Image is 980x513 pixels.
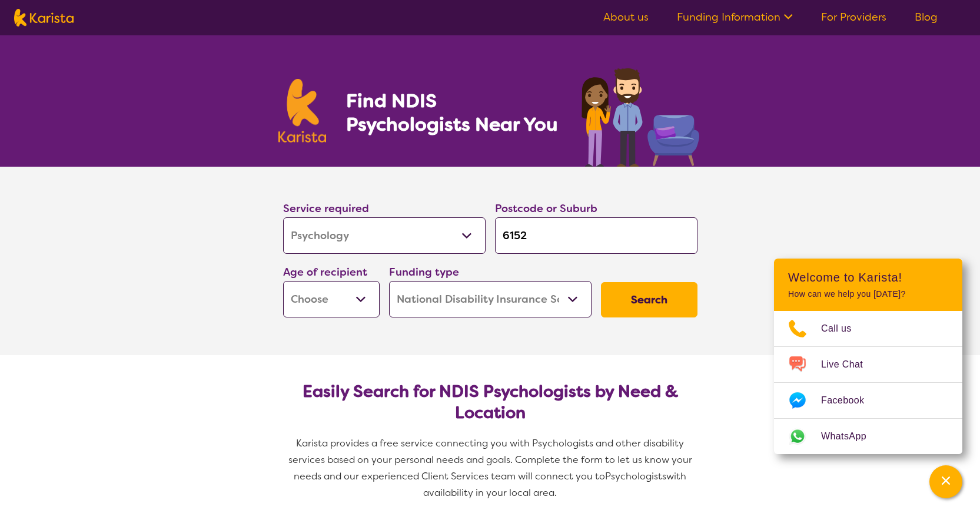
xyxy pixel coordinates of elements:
img: psychology [577,64,702,167]
img: Karista logo [278,79,327,143]
a: Web link opens in a new tab. [774,419,962,454]
a: Funding Information [677,10,793,24]
ul: Choose channel [774,311,962,454]
span: Live Chat [821,356,877,373]
span: WhatsApp [821,428,881,445]
button: Search [601,282,697,317]
h2: Welcome to Karista! [788,270,948,284]
span: Karista provides a free service connecting you with Psychologists and other disability services b... [288,437,695,482]
div: Channel Menu [774,259,962,454]
span: Call us [821,320,866,337]
input: Type [495,217,697,254]
label: Funding type [389,265,459,279]
p: How can we help you [DATE]? [788,289,948,299]
span: Psychologists [605,470,666,482]
label: Service required [283,201,369,216]
img: Karista logo [14,9,74,27]
a: About us [603,10,649,24]
h1: Find NDIS Psychologists Near You [346,89,564,136]
label: Postcode or Suburb [495,201,597,216]
button: Channel Menu [929,465,962,498]
label: Age of recipient [283,265,367,279]
a: For Providers [821,10,886,24]
a: Blog [915,10,938,24]
h2: Easily Search for NDIS Psychologists by Need & Location [293,381,688,423]
span: Facebook [821,392,878,409]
